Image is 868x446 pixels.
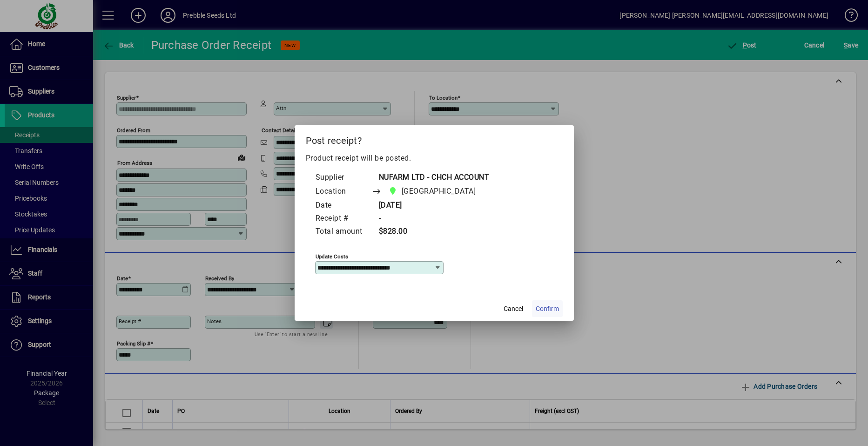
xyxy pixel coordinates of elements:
[402,186,476,197] span: [GEOGRAPHIC_DATA]
[504,304,523,314] span: Cancel
[372,225,494,238] td: $828.00
[315,212,372,225] td: Receipt #
[315,199,372,212] td: Date
[315,171,372,184] td: Supplier
[498,300,528,317] button: Cancel
[306,153,563,164] p: Product receipt will be posted.
[315,184,372,199] td: Location
[372,199,494,212] td: [DATE]
[372,212,494,225] td: -
[532,300,563,317] button: Confirm
[295,125,574,152] h2: Post receipt?
[316,253,348,260] mat-label: Update costs
[315,225,372,238] td: Total amount
[386,185,480,198] span: CHRISTCHURCH
[372,171,494,184] td: NUFARM LTD - CHCH ACCOUNT
[536,304,559,314] span: Confirm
